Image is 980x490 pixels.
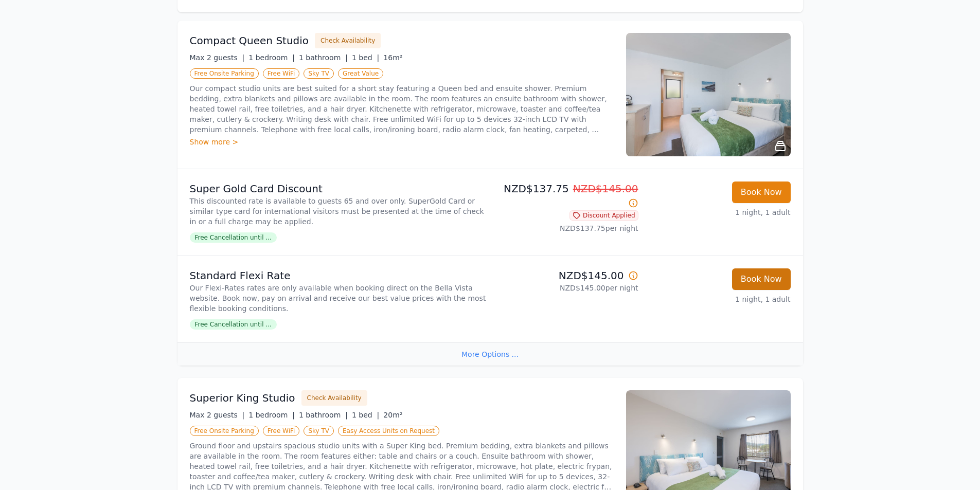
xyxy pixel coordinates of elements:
[304,426,334,436] span: Sky TV
[190,83,614,135] p: Our compact studio units are best suited for a short stay featuring a Queen bed and ensuite showe...
[338,68,383,79] span: Great Value
[569,210,638,221] span: Discount Applied
[190,268,486,283] p: Standard Flexi Rate
[248,411,295,419] span: 1 bedroom |
[190,137,614,147] div: Show more >
[304,68,334,79] span: Sky TV
[299,53,348,62] span: 1 bathroom |
[190,411,245,419] span: Max 2 guests |
[190,196,486,227] p: This discounted rate is available to guests 65 and over only. SuperGold Card or similar type card...
[647,294,791,304] p: 1 night, 1 adult
[315,33,381,48] button: Check Availability
[190,426,259,436] span: Free Onsite Parking
[494,182,638,210] p: NZD$137.75
[352,53,379,62] span: 1 bed |
[263,68,300,79] span: Free WiFi
[190,33,309,48] h3: Compact Queen Studio
[573,183,638,195] span: NZD$145.00
[248,53,295,62] span: 1 bedroom |
[190,53,245,62] span: Max 2 guests |
[494,283,638,293] p: NZD$145.00 per night
[190,391,295,405] h3: Superior King Studio
[190,232,277,243] span: Free Cancellation until ...
[301,390,367,406] button: Check Availability
[190,182,486,196] p: Super Gold Card Discount
[732,182,791,203] button: Book Now
[190,68,259,79] span: Free Onsite Parking
[383,53,402,62] span: 16m²
[494,223,638,233] p: NZD$137.75 per night
[190,319,277,330] span: Free Cancellation until ...
[177,342,803,366] div: More Options ...
[190,283,486,314] p: Our Flexi-Rates rates are only available when booking direct on the Bella Vista website. Book now...
[338,426,439,436] span: Easy Access Units on Request
[494,268,638,283] p: NZD$145.00
[263,426,300,436] span: Free WiFi
[352,411,379,419] span: 1 bed |
[383,411,402,419] span: 20m²
[647,207,791,217] p: 1 night, 1 adult
[299,411,348,419] span: 1 bathroom |
[732,268,791,290] button: Book Now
